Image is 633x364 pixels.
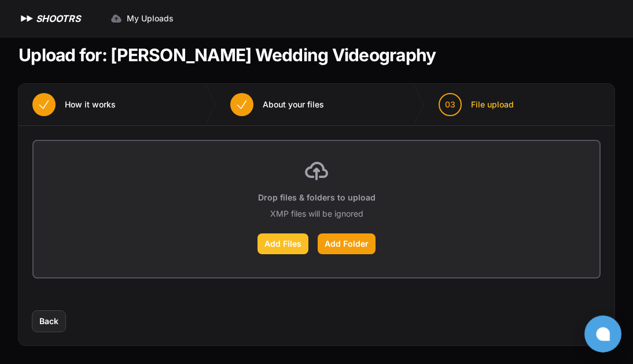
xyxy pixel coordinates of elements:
[19,44,436,65] h1: Upload for: [PERSON_NAME] Wedding Videography
[318,233,376,254] label: Add Folder
[127,13,174,24] span: My Uploads
[425,84,528,125] button: 03 File upload
[584,315,621,352] button: Open chat window
[65,99,116,110] span: How it works
[19,12,36,25] img: SHOOTRS
[32,311,65,332] button: Back
[216,84,338,125] button: About your files
[258,192,376,203] p: Drop files & folders to upload
[263,99,324,110] span: About your files
[39,315,58,327] span: Back
[445,99,455,110] span: 03
[257,233,308,254] label: Add Files
[471,99,514,110] span: File upload
[19,84,130,125] button: How it works
[270,208,363,220] p: XMP files will be ignored
[104,8,181,29] a: My Uploads
[19,12,80,25] a: SHOOTRS SHOOTRS
[36,12,80,25] h1: SHOOTRS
